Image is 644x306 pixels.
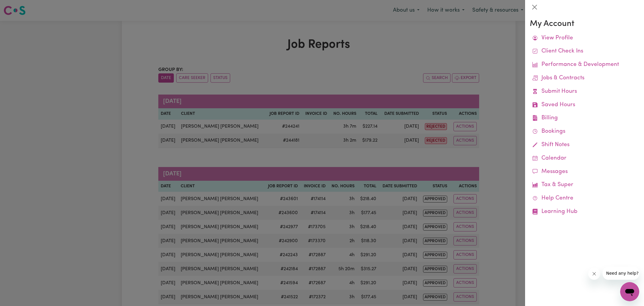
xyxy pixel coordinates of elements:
[530,192,639,205] a: Help Centre
[530,45,639,58] a: Client Check Ins
[620,282,639,301] iframe: Button to launch messaging window
[530,125,639,138] a: Bookings
[530,85,639,98] a: Submit Hours
[530,178,639,192] a: Tax & Super
[603,267,639,280] iframe: Message from company
[530,205,639,219] a: Learning Hub
[530,32,639,45] a: View Profile
[530,72,639,85] a: Jobs & Contracts
[530,98,639,112] a: Saved Hours
[530,112,639,125] a: Billing
[530,2,539,12] button: Close
[530,152,639,165] a: Calendar
[588,268,600,280] iframe: Close message
[530,138,639,152] a: Shift Notes
[530,165,639,179] a: Messages
[530,58,639,72] a: Performance & Development
[530,19,639,29] h3: My Account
